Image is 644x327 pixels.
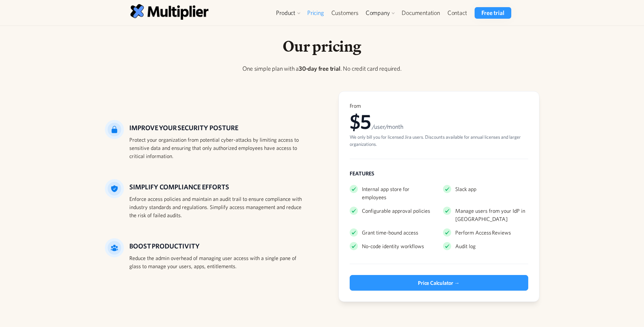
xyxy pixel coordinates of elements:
div: Reduce the admin overhead of managing user access with a single pane of glass to manage your user... [129,254,306,270]
a: Free trial [475,7,511,19]
a: Documentation [398,7,443,19]
h5: Simplify compliance efforts [129,182,306,192]
h5: IMPROVE YOUR SECURITY POSTURE [129,123,306,133]
div: Company [366,9,390,17]
div: From [350,102,528,109]
div: Slack app [455,185,476,193]
strong: 30-day free trial [299,65,341,72]
a: Price Calculator → [350,275,528,291]
div: FEATURES [350,170,528,177]
span: /user/month [372,123,403,130]
h1: Our pricing [105,37,539,56]
div: Manage users from your IdP in [GEOGRAPHIC_DATA] [455,207,528,223]
a: Contact [444,7,471,19]
div: No-code identity workflows [362,242,424,250]
h5: BOOST PRODUCTIVITY [129,241,306,251]
p: ‍ [105,79,539,88]
div: Configurable approval policies [362,207,430,215]
div: Audit log [455,242,476,250]
div: Price Calculator → [418,279,459,287]
div: Grant time-bound access [362,228,418,237]
div: Internal app store for employees [362,185,435,201]
p: One simple plan with a . No credit card required. [105,64,539,73]
div: Product [276,9,295,17]
a: Pricing [303,7,328,19]
div: Protect your organization from potential cyber-attacks by limiting access to sensitive data and e... [129,136,306,160]
div: Enforce access policies and maintain an audit trail to ensure compliance with industry standards ... [129,195,306,219]
div: We only bill you for licensed Jira users. Discounts available for annual licenses and larger orga... [350,134,528,148]
div: Perform Access Reviews [455,228,511,237]
a: Customers [328,7,362,19]
div: $5 [350,109,528,134]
